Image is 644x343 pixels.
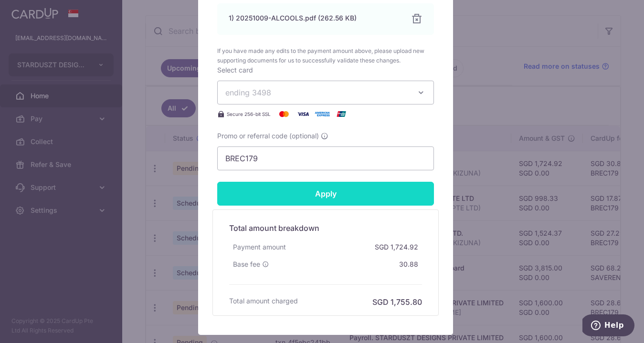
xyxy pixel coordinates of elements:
iframe: Opens a widget where you can find more information [582,314,634,338]
div: Payment amount [229,239,290,256]
input: Apply [217,182,434,206]
div: 30.88 [395,256,422,273]
button: ending 3498 [217,81,434,104]
span: Promo or referral code (optional) [217,131,319,141]
img: American Express [313,108,332,120]
span: If you have made any edits to the payment amount above, please upload new supporting documents fo... [217,46,434,65]
span: Base fee [233,260,260,269]
div: SGD 1,724.92 [371,239,422,256]
label: Select card [217,65,253,75]
img: UnionPay [332,108,351,120]
span: Secure 256-bit SSL [227,110,271,118]
span: ending 3498 [225,88,271,97]
h6: SGD 1,755.80 [372,296,422,308]
h5: Total amount breakdown [229,222,422,234]
img: Mastercard [274,108,294,120]
h6: Total amount charged [229,296,298,306]
div: 1) 20251009-ALCOOLS.pdf (262.56 KB) [229,13,400,23]
img: Visa [294,108,313,120]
